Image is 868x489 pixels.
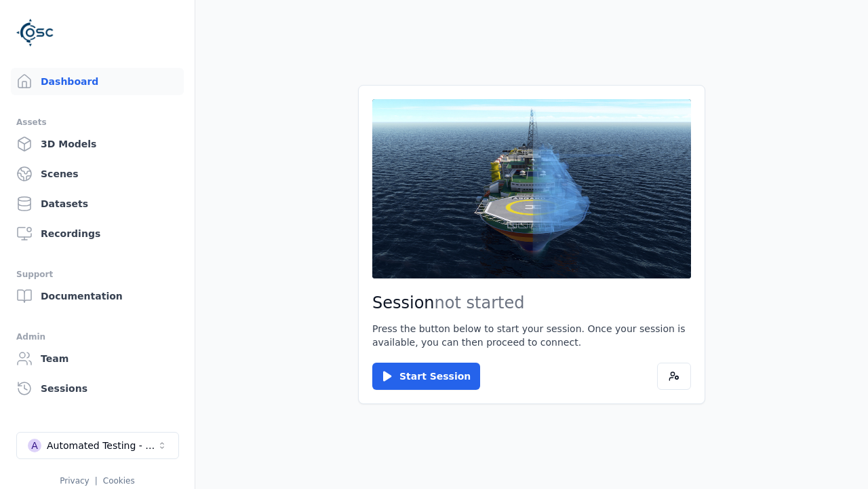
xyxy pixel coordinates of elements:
div: Automated Testing - Playwright [47,439,157,452]
button: Select a workspace [16,432,179,459]
a: 3D Models [11,130,184,158]
a: Team [11,345,184,372]
a: Dashboard [11,68,184,95]
span: not started [435,293,525,312]
a: Cookies [103,476,135,486]
div: Support [16,266,178,283]
a: Documentation [11,283,184,310]
a: Sessions [11,375,184,402]
button: Start Session [372,363,480,390]
div: A [28,439,41,452]
a: Scenes [11,160,184,187]
h2: Session [372,292,691,314]
span: | [95,476,98,486]
img: Logo [16,14,54,52]
div: Admin [16,329,178,345]
a: Recordings [11,220,184,247]
div: Assets [16,114,178,130]
a: Datasets [11,190,184,217]
p: Press the button below to start your session. Once your session is available, you can then procee... [372,322,691,349]
a: Privacy [60,476,89,486]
